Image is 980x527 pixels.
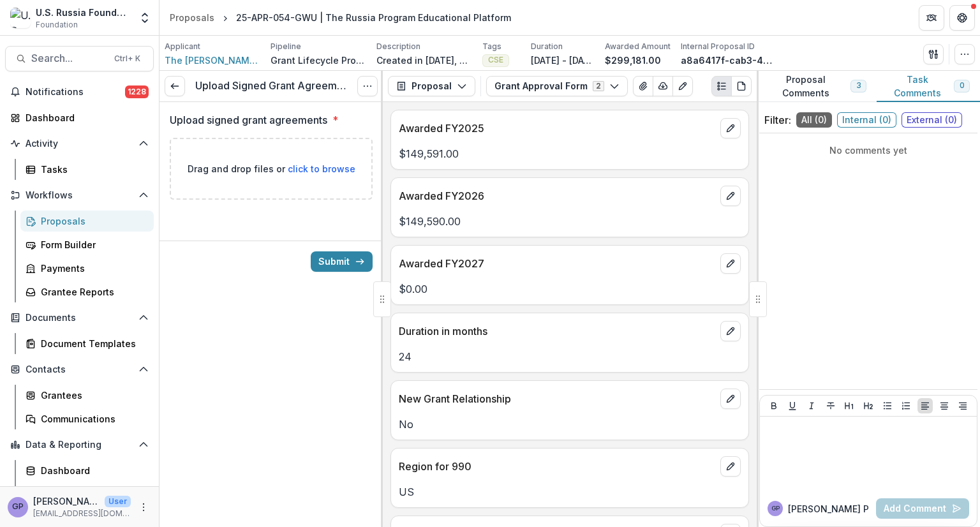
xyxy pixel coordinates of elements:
[10,8,31,28] img: U.S. Russia Foundation
[5,46,154,71] button: Search...
[136,5,154,31] button: Open entity switcher
[720,186,741,206] button: edit
[764,112,791,128] p: Filter:
[488,56,503,64] span: CSE
[125,85,149,98] span: 1228
[288,163,355,174] span: click to browse
[399,349,741,364] p: 24
[357,76,378,96] button: Options
[771,505,780,512] div: Gennady Podolny
[271,54,366,67] p: Grant Lifecycle Process
[919,5,944,31] button: Partners
[33,494,100,508] p: [PERSON_NAME]
[861,398,876,413] button: Heading 2
[20,258,154,279] a: Payments
[531,41,563,52] p: Duration
[720,321,741,341] button: edit
[376,41,420,52] p: Description
[399,281,741,297] p: $0.00
[41,337,144,350] div: Document Templates
[764,144,972,157] p: No comments yet
[672,76,693,96] button: Edit as form
[711,76,732,96] button: Plaintext view
[41,214,144,228] div: Proposals
[165,41,200,52] p: Applicant
[41,389,144,402] div: Grantees
[5,359,154,380] button: Open Contacts
[937,398,952,413] button: Align Center
[20,408,154,429] a: Communications
[823,398,838,413] button: Strike
[188,162,355,175] p: Drag and drop files or
[41,412,144,426] div: Communications
[399,256,715,271] p: Awarded FY2027
[399,417,741,432] p: No
[20,159,154,180] a: Tasks
[26,190,133,201] span: Workflows
[5,308,154,328] button: Open Documents
[605,54,661,67] p: $299,181.00
[20,333,154,354] a: Document Templates
[165,8,516,27] nav: breadcrumb
[41,285,144,299] div: Grantee Reports
[376,54,472,67] p: Created in [DATE], The Russia Program has become the most comprehensive, one-stop platform for da...
[766,398,782,413] button: Bold
[20,234,154,255] a: Form Builder
[20,484,154,505] a: Advanced Analytics
[388,76,475,96] button: Proposal
[170,112,327,128] p: Upload signed grant agreements
[20,460,154,481] a: Dashboard
[837,112,896,128] span: Internal ( 0 )
[949,5,975,31] button: Get Help
[165,8,219,27] a: Proposals
[399,121,715,136] p: Awarded FY2025
[731,76,752,96] button: PDF view
[20,385,154,406] a: Grantees
[41,163,144,176] div: Tasks
[26,87,125,98] span: Notifications
[236,11,511,24] div: 25-APR-054-GWU | The Russia Program Educational Platform
[41,464,144,477] div: Dashboard
[876,498,969,519] button: Add Comment
[486,76,628,96] button: Grant Approval Form2
[20,211,154,232] a: Proposals
[136,500,151,515] button: More
[898,398,914,413] button: Ordered List
[605,41,671,52] p: Awarded Amount
[531,54,595,67] p: [DATE] - [DATE]
[757,71,877,102] button: Proposal Comments
[5,133,154,154] button: Open Activity
[482,41,501,52] p: Tags
[796,112,832,128] span: All ( 0 )
[399,459,715,474] p: Region for 990
[26,364,133,375] span: Contacts
[5,434,154,455] button: Open Data & Reporting
[311,251,373,272] button: Submit
[842,398,857,413] button: Heading 1
[26,111,144,124] div: Dashboard
[36,19,78,31] span: Foundation
[720,118,741,138] button: edit
[399,146,741,161] p: $149,591.00
[31,52,107,64] span: Search...
[902,112,962,128] span: External ( 0 )
[112,52,143,66] div: Ctrl + K
[788,502,869,516] p: [PERSON_NAME] P
[960,81,964,90] span: 0
[165,54,260,67] a: The [PERSON_NAME][GEOGRAPHIC_DATA][US_STATE]
[36,6,131,19] div: U.S. Russia Foundation
[877,71,980,102] button: Task Comments
[271,41,301,52] p: Pipeline
[5,82,154,102] button: Notifications1228
[399,391,715,406] p: New Grant Relationship
[26,138,133,149] span: Activity
[720,456,741,477] button: edit
[170,11,214,24] div: Proposals
[399,484,741,500] p: US
[26,313,133,323] span: Documents
[12,503,24,511] div: Gennady Podolny
[33,508,131,519] p: [EMAIL_ADDRESS][DOMAIN_NAME]
[5,107,154,128] a: Dashboard
[880,398,895,413] button: Bullet List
